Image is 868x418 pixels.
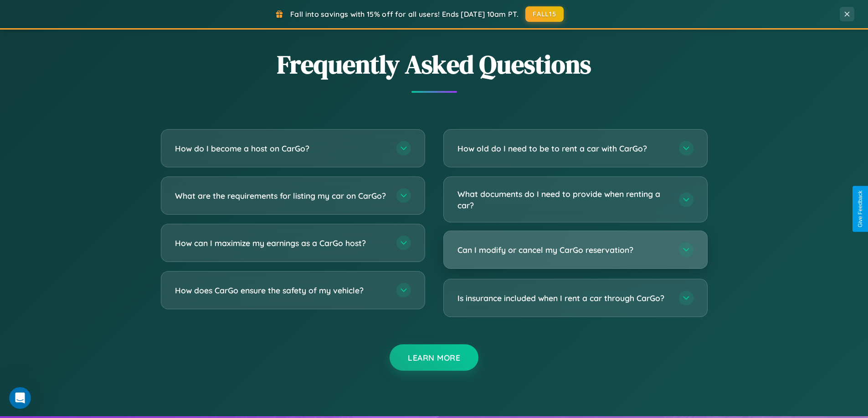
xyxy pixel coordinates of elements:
[290,10,519,19] span: Fall into savings with 15% off for all users! Ends [DATE] 10am PT.
[175,237,387,249] h3: How can I maximize my earnings as a CarGo host?
[390,344,478,371] button: Learn More
[457,244,670,256] h3: Can I modify or cancel my CarGo reservation?
[457,292,670,304] h3: Is insurance included when I rent a car through CarGo?
[457,188,670,211] h3: What documents do I need to provide when renting a car?
[9,387,31,409] iframe: Intercom live chat
[857,191,863,227] div: Give Feedback
[175,285,387,296] h3: How does CarGo ensure the safety of my vehicle?
[175,190,387,201] h3: What are the requirements for listing my car on CarGo?
[161,47,708,82] h2: Frequently Asked Questions
[457,143,670,154] h3: How old do I need to be to rent a car with CarGo?
[525,6,564,22] button: FALL15
[175,143,387,154] h3: How do I become a host on CarGo?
